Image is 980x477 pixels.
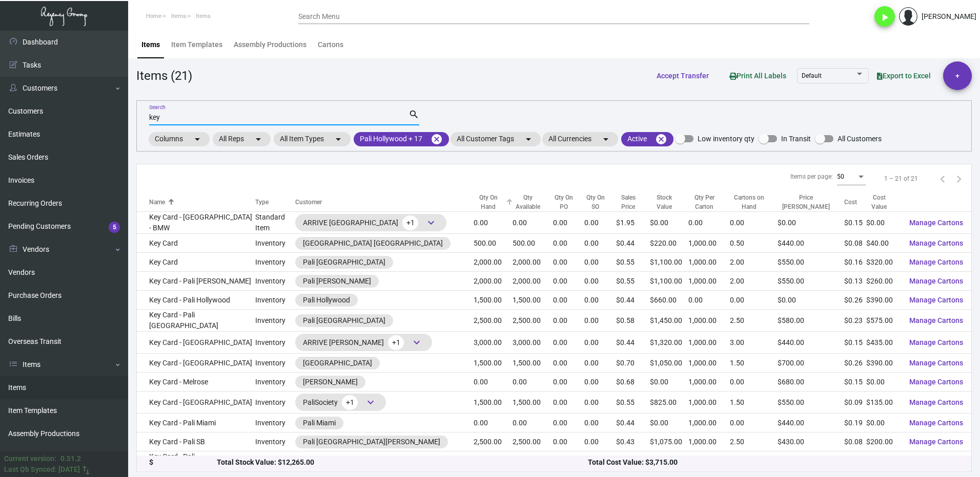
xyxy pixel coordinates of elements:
td: 2.00 [730,253,777,272]
button: Manage Cartons [901,453,971,471]
td: $390.00 [866,291,901,310]
button: Next page [951,170,967,187]
td: $435.00 [866,332,901,354]
div: Total Stock Value: $12,265.00 [217,458,588,468]
td: $440.00 [778,332,845,354]
td: 0.00 [584,234,616,253]
span: keyboard_arrow_down [425,216,437,229]
td: $0.00 [650,373,688,392]
td: 1,000.00 [688,414,730,432]
span: +1 [388,335,404,350]
div: Sales Price [616,193,650,211]
div: Cartons on Hand [730,193,768,211]
td: $1,075.00 [650,432,688,451]
td: $825.00 [650,392,688,414]
td: $0.44 [616,332,650,354]
td: $580.00 [778,310,845,332]
td: 0.00 [730,212,777,234]
div: 1 – 21 of 21 [884,174,918,183]
td: 2,500.00 [513,432,554,451]
span: +1 [402,215,418,230]
td: 1,000.00 [688,234,730,253]
td: $0.55 [616,272,650,291]
td: Key Card - [GEOGRAPHIC_DATA] [137,332,255,354]
div: Qty On PO [553,193,584,211]
span: Items [171,13,186,19]
td: $1,100.00 [650,272,688,291]
td: 1,000.00 [688,253,730,272]
mat-icon: arrow_drop_down [600,133,612,145]
td: $0.08 [844,234,866,253]
td: Inventory [255,291,296,310]
td: $0.23 [844,310,866,332]
td: 1.50 [730,354,777,373]
td: 1.50 [730,451,777,473]
td: $0.16 [844,253,866,272]
td: Inventory [255,414,296,432]
div: Qty Available [513,193,554,211]
td: 3,000.00 [474,332,512,354]
div: [GEOGRAPHIC_DATA] [303,358,372,368]
span: Manage Cartons [909,419,963,427]
mat-icon: cancel [431,133,443,145]
td: $0.43 [616,432,650,451]
td: 0.50 [730,234,777,253]
td: 0.00 [553,310,584,332]
td: $0.26 [844,354,866,373]
td: Inventory [255,354,296,373]
td: $440.00 [778,414,845,432]
td: 0.00 [474,212,512,234]
td: $0.58 [616,310,650,332]
td: Key Card - Melrose [137,373,255,392]
mat-icon: arrow_drop_down [332,133,344,145]
button: Manage Cartons [901,234,971,252]
div: [PERSON_NAME] [303,377,358,387]
div: Pali Miami [303,418,336,428]
td: $0.15 [844,332,866,354]
mat-icon: cancel [655,133,667,145]
span: Export to Excel [877,72,931,80]
td: 1,000.00 [688,272,730,291]
span: + [955,61,959,90]
span: Print All Labels [729,72,786,80]
div: Cost Value [866,193,901,211]
span: 50 [837,173,844,180]
span: Manage Cartons [909,378,963,386]
td: 0.00 [553,272,584,291]
span: Home [146,13,161,19]
td: 1,500.00 [513,291,554,310]
td: 2,500.00 [513,310,554,332]
td: Key Card - Pali Hollywood [137,291,255,310]
div: Name [149,198,165,207]
td: $825.00 [650,451,688,473]
td: 0.00 [513,373,554,392]
td: $135.00 [866,392,901,414]
span: Manage Cartons [909,239,963,247]
div: Pali [GEOGRAPHIC_DATA] [303,257,385,268]
td: 2.50 [730,310,777,332]
mat-icon: arrow_drop_down [522,133,535,145]
td: Key Card - [GEOGRAPHIC_DATA] [137,354,255,373]
td: 1,000.00 [688,432,730,451]
button: Export to Excel [869,67,939,85]
td: 2,000.00 [474,272,512,291]
td: 0.00 [688,212,730,234]
div: PaliSociety [303,395,378,410]
button: Manage Cartons [901,291,971,309]
td: Key Card [137,253,255,272]
td: 0.00 [584,291,616,310]
div: $ [149,458,217,468]
td: 2.50 [730,432,777,451]
td: 0.00 [474,373,512,392]
td: Key Card - [GEOGRAPHIC_DATA] [137,392,255,414]
span: keyboard_arrow_down [364,396,377,408]
td: 2,500.00 [474,432,512,451]
td: $0.15 [844,451,866,473]
td: 1,500.00 [513,451,554,473]
td: $0.00 [650,212,688,234]
mat-chip: Active [621,132,673,146]
td: 3,000.00 [513,332,554,354]
td: 0.00 [584,373,616,392]
th: Customer [295,193,474,212]
mat-icon: arrow_drop_down [252,133,264,145]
